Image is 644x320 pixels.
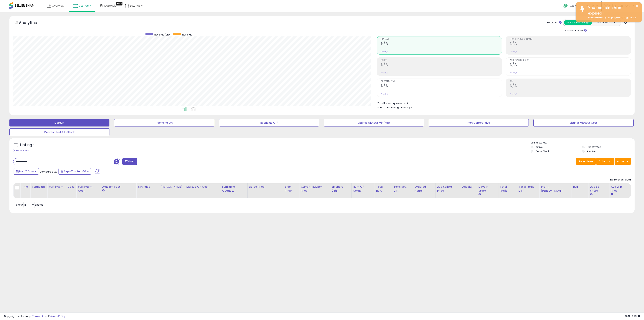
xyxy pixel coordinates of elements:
[599,160,611,163] span: Columns
[186,185,219,189] div: Markup on Cost
[592,20,620,25] button: Listings With Cost
[576,158,596,165] button: Save View
[301,185,328,193] div: Current Buybox Price
[114,119,214,126] button: Repricing On
[415,185,434,193] div: Ordered Items
[510,38,631,40] span: Profit [PERSON_NAME]
[285,185,298,193] div: Ship Price
[138,185,157,189] div: Min Price
[585,5,639,16] div: Your session has expired!
[569,4,574,8] span: Help
[332,185,350,193] div: BB Share 24h.
[407,106,412,109] span: N/A
[610,178,631,182] div: No relevant data
[510,80,631,83] span: ROI
[536,150,549,153] label: Out of Stock
[510,51,517,53] small: Prev: N/A
[324,119,424,126] button: Listings without Min/Max
[590,185,608,193] div: Avg BB Share
[510,72,517,74] small: Prev: N/A
[249,185,282,189] div: Listed Price
[563,3,568,8] i: Get Help
[381,93,388,95] small: Prev: N/A
[64,170,86,173] span: Sep-02 - Sep-08
[585,16,639,19] div: Please refresh your page and log back in
[68,185,75,189] div: Cost
[377,102,403,105] b: Total Inventory Value:
[381,59,502,61] span: Profit
[381,38,502,40] span: Revenue
[52,4,64,8] span: Overview
[102,189,104,192] small: Amazon Fees.
[615,158,631,165] button: Actions
[104,4,116,8] span: DataHub
[531,141,635,145] p: Listing States:
[590,193,592,196] small: Avg BB Share.
[102,185,135,189] div: Amazon Fees
[510,62,631,68] h2: N/A
[381,51,388,53] small: Prev: N/A
[219,119,319,126] button: Repricing Off
[381,84,502,89] h2: N/A
[116,2,122,5] div: Tooltip anchor
[377,101,628,105] li: N/A
[536,145,542,149] label: Active
[437,185,458,193] div: Avg Selling Price
[541,185,570,193] div: Profit [PERSON_NAME]
[19,20,44,26] h5: Analytics
[500,185,515,193] div: Total Profit
[22,185,29,189] div: Title
[9,119,109,126] button: Default
[182,33,192,36] span: Revenue
[478,193,481,196] small: Days In Stock.
[39,170,57,173] span: Compared to:
[381,80,502,83] span: Ordered Items
[393,185,411,193] div: Total Rev. Diff.
[596,158,614,165] button: Columns
[19,170,34,173] span: Last 7 Days
[429,119,529,126] button: Non Competitive
[353,185,373,193] div: Num of Comp.
[560,1,580,12] a: Help
[547,21,562,25] div: Totals For
[161,185,183,189] div: [PERSON_NAME]
[376,185,390,193] div: Total Rev.
[611,193,613,196] small: Avg Win Price.
[78,185,99,193] div: Fulfillment Cost
[154,33,172,36] span: Revenue (prev)
[381,72,388,74] small: Prev: N/A
[381,41,502,46] h2: N/A
[9,128,109,136] button: Deactivated & In Stock
[510,59,631,61] span: Avg. Buybox Share
[222,185,246,193] div: Fulfillable Quantity
[533,119,633,126] button: Listings without Cost
[478,185,496,193] div: Days In Stock
[611,185,629,193] div: Avg Win Price
[14,168,39,175] button: Last 7 Days
[79,4,89,8] span: Listings
[58,168,91,175] button: Sep-02 - Sep-08
[510,41,631,46] h2: N/A
[122,158,137,165] button: Filters
[185,183,221,198] th: The percentage added to the cost of goods (COGS) that forms the calculator for Min & Max prices.
[377,106,407,109] b: Short Term Storage Fees:
[32,185,46,189] div: Repricing
[519,185,538,193] div: Total Profit Diff.
[510,84,631,89] h2: N/A
[573,185,587,189] div: ROI
[510,93,517,95] small: Prev: N/A
[381,62,502,68] h2: N/A
[587,145,601,149] label: Deactivated
[564,20,592,25] button: All Selected Listings
[49,185,64,189] div: Fulfillment
[20,142,35,148] h5: Listings
[587,150,597,153] label: Archived
[636,4,639,8] button: ×
[16,203,43,207] span: Show: entries
[560,28,591,32] div: Include Returns
[13,149,30,152] div: Clear All Filters
[461,185,475,189] div: Velocity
